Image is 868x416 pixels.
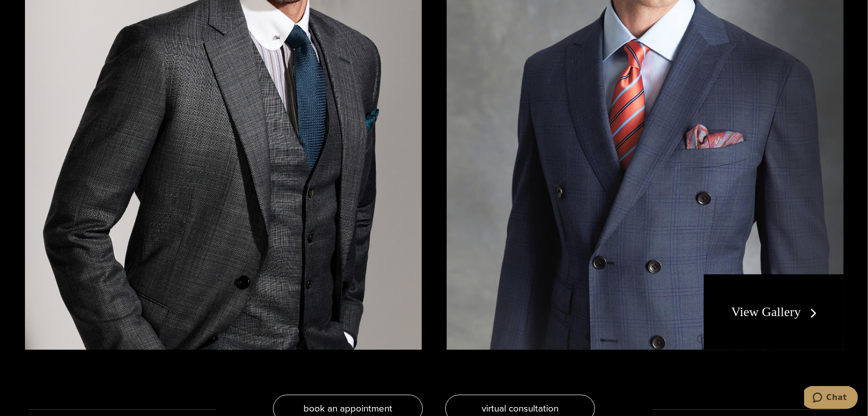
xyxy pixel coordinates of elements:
[482,401,559,416] span: virtual consultation
[804,386,858,411] iframe: Opens a widget where you can chat to one of our agents
[303,401,392,416] span: book an appointment
[731,305,821,319] a: View Gallery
